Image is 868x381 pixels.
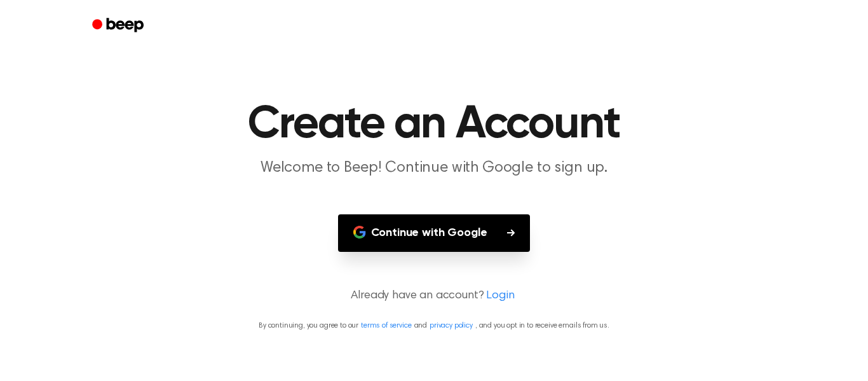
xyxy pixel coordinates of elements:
[15,287,853,305] p: Already have an account?
[430,322,473,329] a: privacy policy
[361,322,411,329] a: terms of service
[83,13,155,38] a: Beep
[486,287,514,305] a: Login
[15,320,853,331] p: By continuing, you agree to our and , and you opt in to receive emails from us.
[109,102,759,148] h1: Create an Account
[190,158,678,179] p: Welcome to Beep! Continue with Google to sign up.
[338,214,531,252] button: Continue with Google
